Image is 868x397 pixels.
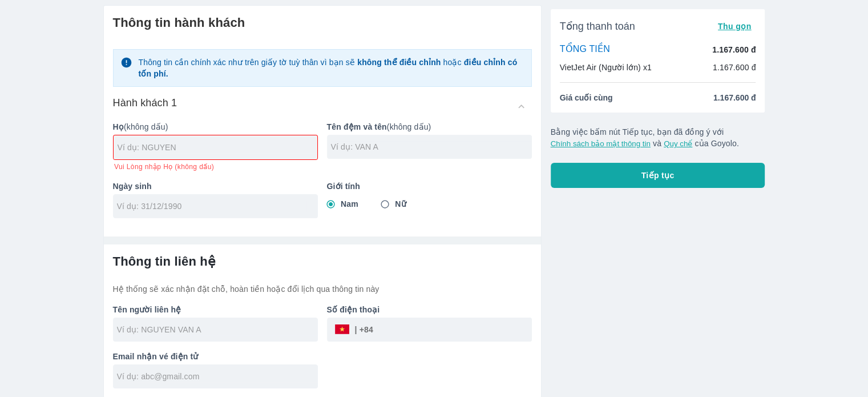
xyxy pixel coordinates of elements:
h6: Thông tin hành khách [113,15,532,31]
p: (không dấu) [113,121,318,133]
span: Nam [341,198,358,210]
b: Tên người liên hệ [113,305,181,314]
button: Tiếp tục [551,163,765,188]
input: Ví dụ: NGUYEN VAN A [117,324,318,335]
span: Tổng thanh toán [560,19,635,33]
button: Quy chế [664,139,692,148]
p: Thông tin cần chính xác như trên giấy tờ tuỳ thân vì bạn sẽ hoặc [138,57,524,79]
input: Ví dụ: VAN A [331,141,532,153]
b: Họ [113,122,124,131]
span: 1.167.600 đ [713,92,756,103]
span: Thu gọn [718,22,752,31]
span: Vui Lòng nhập Họ (không dấu) [114,162,214,171]
h6: Hành khách 1 [113,96,177,110]
input: Ví dụ: 31/12/1990 [117,200,306,212]
p: Ngày sinh [113,181,318,192]
p: 1.167.600 đ [712,44,756,55]
p: TỔNG TIỀN [560,43,610,56]
p: Giới tính [327,181,532,192]
span: Giá cuối cùng [560,92,613,103]
b: Email nhận vé điện tử [113,352,199,361]
span: Tiếp tục [641,170,675,181]
p: Hệ thống sẽ xác nhận đặt chỗ, hoàn tiền hoặc đổi lịch qua thông tin này [113,283,532,295]
button: Chính sách bảo mật thông tin [551,139,651,148]
p: 1.167.600 đ [713,62,756,73]
p: Bằng việc bấm nút Tiếp tục, bạn đã đồng ý với và của Goyolo. [551,126,765,149]
h6: Thông tin liên hệ [113,254,532,270]
p: VietJet Air (Người lớn) x1 [560,62,652,73]
button: Thu gọn [713,18,756,34]
input: Ví dụ: abc@gmail.com [117,371,318,382]
input: Ví dụ: NGUYEN [118,142,317,153]
b: Tên đệm và tên [327,122,387,131]
p: (không dấu) [327,121,532,133]
span: Nữ [395,198,406,210]
strong: không thể điều chỉnh [357,58,441,67]
b: Số điện thoại [327,305,380,314]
